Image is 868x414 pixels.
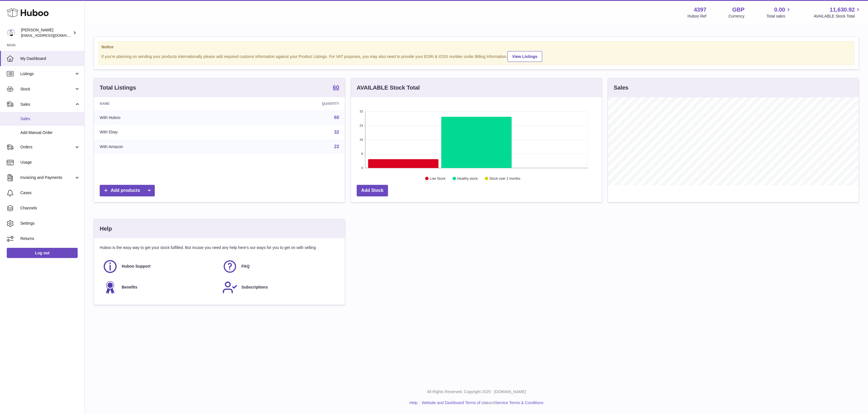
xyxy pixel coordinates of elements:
span: Subscriptions [241,285,268,290]
th: Quantity [231,97,345,110]
p: Huboo is the easy way to get your stock fulfilled. But incase you need any help here's our ways f... [100,245,339,250]
strong: GBP [732,6,744,14]
span: Invoicing and Payments [20,175,74,180]
td: With Huboo [94,110,231,125]
span: Cases [20,190,80,196]
span: 11,630.92 [830,6,855,14]
a: Help [409,400,418,405]
text: Low Stock [430,177,446,181]
a: 32 [334,130,339,135]
h3: Sales [614,84,628,92]
strong: Notice [101,44,851,50]
span: Returns [20,236,80,241]
span: My Dashboard [20,56,80,61]
span: Total sales [766,14,791,19]
a: 0.00 Total sales [766,6,791,19]
li: and [420,400,543,406]
span: Orders [20,144,74,150]
span: Sales [20,102,74,107]
th: Name [94,97,231,110]
a: Benefits [102,280,217,295]
div: If you're planning on sending your products internationally please add required customs informati... [101,50,851,62]
span: 0.00 [774,6,785,14]
h3: AVAILABLE Stock Total [357,84,420,92]
a: Add Stock [357,185,388,196]
span: Channels [20,205,80,211]
span: Add Manual Order [20,130,80,135]
span: Stock [20,86,74,92]
p: All Rights Reserved. Copyright 2025 - [DOMAIN_NAME] [89,389,863,395]
text: 32 [359,110,363,113]
a: Huboo Support [102,259,217,274]
span: AVAILABLE Stock Total [814,14,861,19]
a: Add products [100,185,155,196]
span: Huboo Support [122,264,151,269]
div: Huboo Ref [688,14,706,19]
a: 60 [334,115,339,120]
a: Service Terms & Conditions [495,400,544,405]
span: Usage [20,160,80,165]
a: 11,630.92 AVAILABLE Stock Total [814,6,861,19]
text: 24 [359,124,363,127]
strong: 60 [333,84,339,90]
a: Website and Dashboard Terms of Use [422,400,488,405]
span: Benefits [122,285,137,290]
strong: 4397 [694,6,706,14]
img: drumnnbass@gmail.com [7,29,15,37]
td: With Amazon [94,139,231,154]
text: Healthy stock [457,177,478,181]
td: With Ebay [94,125,231,140]
a: Subscriptions [222,280,336,295]
span: [EMAIL_ADDRESS][DOMAIN_NAME] [21,33,83,38]
span: FAQ [241,264,250,269]
a: 60 [333,84,339,91]
a: Log out [7,248,78,258]
span: Listings [20,71,74,77]
a: 22 [334,144,339,149]
text: 0 [361,166,363,170]
div: Currency [729,14,745,19]
span: Settings [20,221,80,226]
div: [PERSON_NAME] [21,27,72,38]
text: 8 [361,152,363,155]
h3: Total Listings [100,84,136,92]
span: Sales [20,116,80,122]
text: 16 [359,138,363,141]
a: View Listings [507,51,542,62]
h3: Help [100,225,112,233]
text: Stock over 2 months [489,177,520,181]
a: FAQ [222,259,336,274]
